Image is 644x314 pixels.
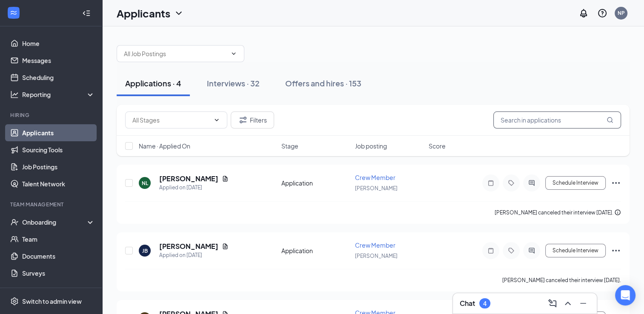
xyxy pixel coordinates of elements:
svg: Filter [238,115,248,125]
div: JB [142,247,148,254]
svg: Info [614,209,621,216]
div: Application [281,179,350,187]
h3: Chat [460,299,475,308]
span: Name · Applied On [139,142,190,150]
span: Job posting [355,142,387,150]
div: Applications · 4 [125,78,181,88]
input: All Job Postings [124,49,227,58]
button: Schedule Interview [545,244,606,257]
svg: ChevronUp [563,298,573,308]
div: Switch to admin view [22,297,82,305]
button: Minimize [576,297,590,310]
svg: Note [486,247,496,254]
svg: Document [222,243,229,250]
svg: ActiveChat [527,247,537,254]
span: Stage [281,142,298,150]
svg: QuestionInfo [597,8,607,18]
a: Documents [22,248,95,265]
svg: Note [486,180,496,186]
svg: Tag [506,247,516,254]
a: Scheduling [22,69,95,86]
svg: ChevronDown [213,117,220,123]
a: Talent Network [22,175,95,192]
svg: ChevronDown [174,8,184,18]
svg: Settings [10,297,19,305]
svg: ActiveChat [527,180,537,186]
div: Team Management [10,201,93,208]
div: Interviews · 32 [207,78,260,88]
svg: ComposeMessage [547,298,558,308]
a: Job Postings [22,158,95,175]
svg: WorkstreamLogo [9,9,18,17]
svg: ChevronDown [230,50,237,57]
div: [PERSON_NAME] canceled their interview [DATE]. [502,276,621,285]
div: Applied on [DATE] [159,183,229,192]
a: Sourcing Tools [22,141,95,158]
span: [PERSON_NAME] [355,185,398,191]
input: Search in applications [493,111,621,128]
svg: Notifications [578,8,589,18]
svg: Document [222,175,229,182]
a: Home [22,35,95,52]
svg: Ellipses [611,178,621,188]
span: Crew Member [355,174,395,181]
button: ComposeMessage [546,297,559,310]
div: Onboarding [22,218,88,226]
svg: Tag [506,180,516,186]
a: Team [22,231,95,248]
a: Messages [22,52,95,69]
svg: MagnifyingGlass [607,117,613,123]
button: ChevronUp [561,297,575,310]
h1: Applicants [117,6,170,20]
div: Application [281,246,350,255]
span: Score [429,142,446,150]
span: [PERSON_NAME] [355,253,398,259]
div: Reporting [22,90,95,99]
a: Surveys [22,265,95,282]
div: Hiring [10,111,93,119]
div: [PERSON_NAME] canceled their interview [DATE]. [495,208,621,217]
input: All Stages [132,115,210,125]
svg: UserCheck [10,218,19,226]
svg: Ellipses [611,245,621,256]
svg: Minimize [578,298,588,308]
div: NP [618,9,625,17]
svg: Collapse [82,9,91,17]
svg: Analysis [10,90,19,99]
h5: [PERSON_NAME] [159,174,218,183]
div: Applied on [DATE] [159,251,229,260]
a: Applicants [22,124,95,141]
span: Crew Member [355,241,395,249]
div: NL [142,180,148,187]
button: Schedule Interview [545,176,606,190]
div: Open Intercom Messenger [615,285,635,305]
div: Offers and hires · 153 [285,78,361,88]
button: Filter Filters [231,111,274,128]
h5: [PERSON_NAME] [159,242,218,251]
div: 4 [483,300,487,307]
